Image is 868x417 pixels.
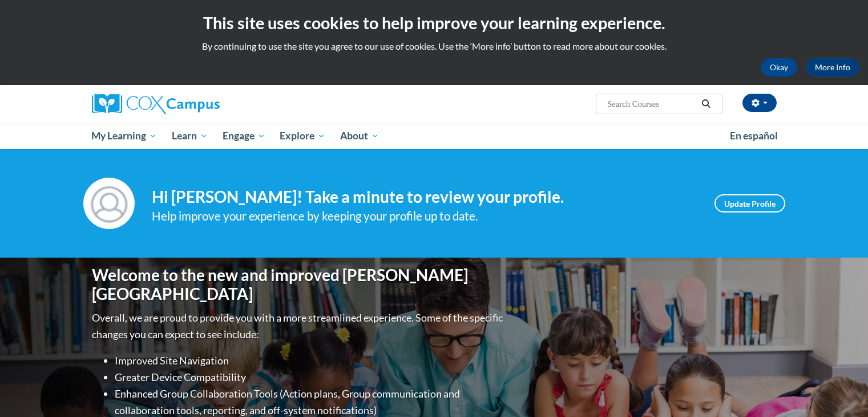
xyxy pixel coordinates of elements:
[92,94,220,114] img: Cox Campus
[152,207,697,226] div: Help improve your experience by keeping your profile up to date.
[115,352,506,369] li: Improved Site Navigation
[822,371,859,408] iframe: Button to launch messaging window
[714,194,785,212] a: Update Profile
[9,40,859,53] p: By continuing to use the site you agree to our use of cookies. Use the ‘More info’ button to read...
[152,187,697,207] h4: Hi [PERSON_NAME]! Take a minute to review your profile.
[84,123,165,149] a: My Learning
[606,97,697,111] input: Search Courses
[9,11,859,34] h2: This site uses cookies to help improve your learning experience.
[92,266,506,304] h1: Welcome to the new and improved [PERSON_NAME][GEOGRAPHIC_DATA]
[730,130,778,142] span: En español
[333,123,386,149] a: About
[75,123,794,149] div: Main menu
[172,129,208,143] span: Learn
[92,310,506,343] p: Overall, we are proud to provide you with a more streamlined experience. Some of the specific cha...
[722,124,785,148] a: En español
[223,129,265,143] span: Engage
[697,97,714,111] button: Search
[115,369,506,386] li: Greater Device Compatibility
[83,178,135,229] img: Profile Image
[742,94,777,112] button: Account Settings
[280,129,325,143] span: Explore
[164,123,215,149] a: Learn
[215,123,273,149] a: Engage
[92,94,309,114] a: Cox Campus
[272,123,333,149] a: Explore
[761,58,797,77] button: Okay
[91,129,157,143] span: My Learning
[340,129,379,143] span: About
[806,58,859,77] a: More Info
